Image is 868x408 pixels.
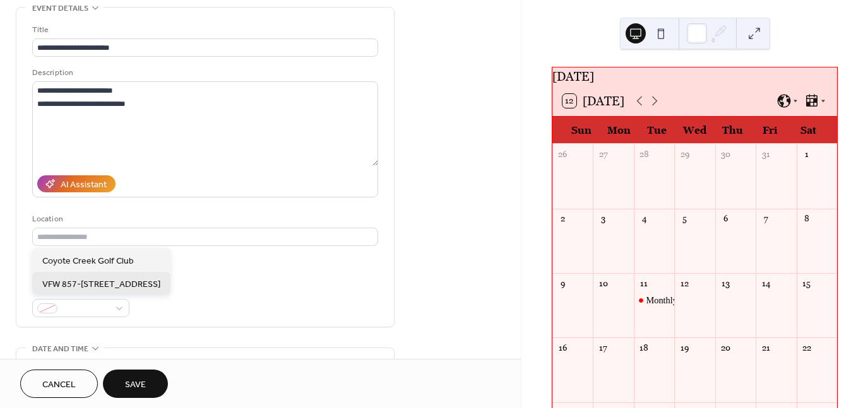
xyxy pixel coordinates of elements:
[713,117,751,144] div: Thu
[679,277,690,289] div: 12
[720,342,731,354] div: 20
[557,342,568,354] div: 16
[42,378,76,392] span: Cancel
[61,178,107,192] div: AI Assistant
[32,284,127,297] div: Event color
[598,277,609,289] div: 10
[125,378,146,392] span: Save
[638,277,650,289] div: 11
[801,213,812,224] div: 8
[552,67,837,86] div: [DATE]
[562,117,600,144] div: Sun
[32,66,376,79] div: Description
[801,277,812,289] div: 15
[103,370,168,398] button: Save
[557,148,568,160] div: 26
[760,342,771,354] div: 21
[760,213,771,224] div: 7
[32,213,376,226] div: Location
[751,117,789,144] div: Fri
[789,117,827,144] div: Sat
[37,175,116,192] button: AI Assistant
[646,294,710,306] div: Monthly Meeting
[600,117,638,144] div: Mon
[679,148,690,160] div: 29
[638,342,650,354] div: 18
[32,2,88,15] span: Event details
[760,277,771,289] div: 14
[638,213,650,224] div: 4
[638,148,650,160] div: 28
[634,294,674,306] div: Monthly Meeting
[557,277,568,289] div: 9
[720,277,731,289] div: 13
[760,148,771,160] div: 31
[42,254,134,267] span: Coyote Creek Golf Club
[42,277,160,291] span: VFW 857-[STREET_ADDRESS]
[638,117,676,144] div: Tue
[32,23,376,37] div: Title
[558,91,629,111] button: 12[DATE]
[598,148,609,160] div: 27
[557,213,568,224] div: 2
[801,148,812,160] div: 1
[676,117,714,144] div: Wed
[720,213,731,224] div: 6
[598,213,609,224] div: 3
[598,342,609,354] div: 17
[801,342,812,354] div: 22
[679,213,690,224] div: 5
[720,148,731,160] div: 30
[679,342,690,354] div: 19
[20,370,98,398] button: Cancel
[32,342,88,356] span: Date and time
